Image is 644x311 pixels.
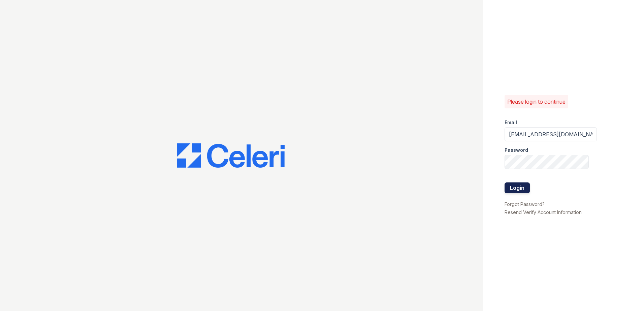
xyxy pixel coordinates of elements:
[505,182,530,193] button: Login
[505,201,545,207] a: Forgot Password?
[505,147,528,153] label: Password
[505,119,517,126] label: Email
[177,143,285,168] img: CE_Logo_Blue-a8612792a0a2168367f1c8372b55b34899dd931a85d93a1a3d3e32e68fde9ad4.png
[507,98,566,106] p: Please login to continue
[505,209,582,215] a: Resend Verify Account Information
